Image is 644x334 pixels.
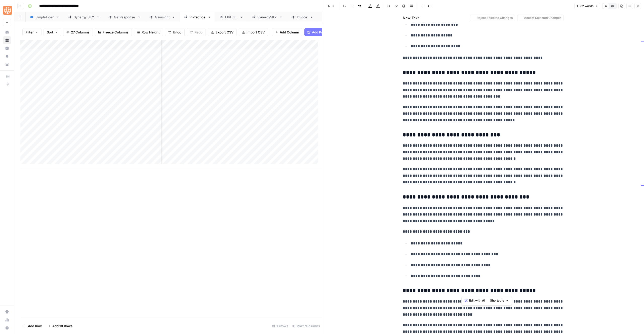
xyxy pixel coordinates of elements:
[317,12,359,22] a: EmpowerEMR
[463,297,487,304] button: Edit with AI
[3,60,11,68] a: Your Data
[248,12,287,22] a: SynergySKY
[64,12,104,22] a: Synergy SKY
[247,30,265,35] span: Import CSV
[145,12,180,22] a: Gainsight
[28,323,42,328] span: Add Row
[208,28,237,36] button: Export CSV
[215,12,248,22] a: FIVE x 5
[22,28,42,36] button: Filter
[257,15,277,20] div: SynergySKY
[187,28,206,36] button: Redo
[517,15,564,21] button: Accept Selected Changes
[104,12,145,22] a: GetResponse
[189,15,206,20] div: InPractice
[403,15,419,20] h2: New Text
[63,28,93,36] button: 27 Columns
[3,4,11,17] button: Workspace: SimpleTiger
[103,30,129,35] span: Freeze Columns
[290,322,322,330] div: 26/27 Columns
[45,322,75,330] button: Add 10 Rows
[304,28,342,36] button: Add Power Agent
[490,298,504,303] span: Shortcuts
[239,28,268,36] button: Import CSV
[270,322,290,330] div: 13 Rows
[3,308,11,316] a: Settings
[470,15,515,21] button: Reject Selected Changes
[3,316,11,324] a: Usage
[194,30,203,35] span: Redo
[71,30,90,35] span: 27 Columns
[26,12,64,22] a: SimpleTiger
[3,28,11,36] a: Home
[3,44,11,52] a: Insights
[134,28,163,36] button: Row Height
[114,15,135,20] div: GetResponse
[3,324,11,332] button: Help + Support
[3,52,11,60] a: Opportunities
[469,298,485,303] span: Edit with AI
[95,28,132,36] button: Freeze Columns
[272,28,302,36] button: Add Column
[173,30,181,35] span: Undo
[35,15,54,20] div: SimpleTiger
[52,323,72,328] span: Add 10 Rows
[3,6,12,15] img: SimpleTiger Logo
[216,30,233,35] span: Export CSV
[20,322,45,330] button: Add Row
[287,12,317,22] a: Invoca
[47,30,53,35] span: Sort
[26,30,34,35] span: Filter
[74,15,94,20] div: Synergy SKY
[577,4,593,8] span: 1,382 words
[180,12,215,22] a: InPractice
[574,3,600,9] button: 1,382 words
[312,30,339,35] span: Add Power Agent
[280,30,299,35] span: Add Column
[155,15,170,20] div: Gainsight
[44,28,61,36] button: Sort
[488,297,511,304] button: Shortcuts
[142,30,160,35] span: Row Height
[477,16,513,20] span: Reject Selected Changes
[165,28,185,36] button: Undo
[524,16,561,20] span: Accept Selected Changes
[225,15,238,20] div: FIVE x 5
[297,15,308,20] div: Invoca
[3,36,11,44] a: Browse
